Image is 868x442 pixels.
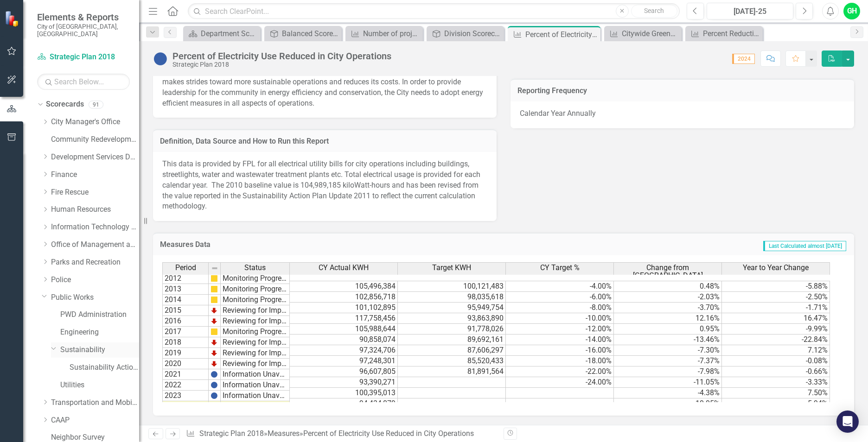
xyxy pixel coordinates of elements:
[37,23,130,38] small: City of [GEOGRAPHIC_DATA], [GEOGRAPHIC_DATA]
[290,324,398,335] td: 105,988,644
[836,410,859,433] div: Open Intercom Messenger
[244,264,266,272] span: Status
[319,264,369,272] span: CY Actual KWH
[267,28,339,39] a: Balanced Scorecard
[221,327,290,337] td: Monitoring Progress
[743,264,809,272] span: Year to Year Change
[162,284,209,295] td: 2013
[199,429,264,438] a: Strategic Plan 2018
[221,348,290,359] td: Reviewing for Improvement
[722,335,830,345] td: -22.84%
[221,391,290,401] td: Information Unavailable
[290,345,398,356] td: 97,324,706
[614,313,722,324] td: 12.16%
[616,264,720,280] span: Change from [GEOGRAPHIC_DATA]
[290,335,398,345] td: 90,858,074
[348,28,421,39] a: Number of projects completed in Adaptation Action Areas
[268,429,300,438] a: Measures
[614,366,722,377] td: -7.98%
[622,28,679,39] div: Citywide Greenhouse Gas (GHG) Emissions per Capita
[303,429,474,438] div: Percent of Electricity Use Reduced in City Operations
[162,348,209,359] td: 2019
[398,303,506,313] td: 95,949,754
[290,303,398,313] td: 101,102,895
[614,377,722,388] td: -11.05%
[614,335,722,345] td: -13.46%
[525,29,598,40] div: Percent of Electricity Use Reduced in City Operations
[211,360,218,367] img: TnMDeAgwAPMxUmUi88jYAAAAAElFTkSuQmCC
[175,264,196,272] span: Period
[444,28,502,39] div: Division Scorecard
[162,369,209,380] td: 2021
[211,307,218,314] img: TnMDeAgwAPMxUmUi88jYAAAAAElFTkSuQmCC
[614,356,722,366] td: -7.37%
[520,108,845,119] p: Calendar Year Annually
[60,380,139,391] a: Utilities
[614,292,722,303] td: -2.03%
[398,292,506,303] td: 98,035,618
[398,313,506,324] td: 93,863,890
[614,345,722,356] td: -7.30%
[211,275,218,282] img: cBAA0RP0Y6D5n+AAAAAElFTkSuQmCC
[172,61,391,68] div: Strategic Plan 2018
[221,273,290,284] td: Monitoring Progress
[506,335,614,345] td: -14.00%
[162,305,209,316] td: 2015
[398,335,506,345] td: 89,692,161
[221,295,290,305] td: Monitoring Progress
[506,313,614,324] td: -10.00%
[843,3,860,19] div: GH
[37,74,130,90] input: Search Below...
[211,381,218,389] img: BgCOk07PiH71IgAAAABJRU5ErkJggg==
[162,391,209,401] td: 2023
[221,284,290,295] td: Monitoring Progress
[51,204,139,215] a: Human Resources
[162,380,209,391] td: 2022
[162,45,487,108] p: In [DATE], the City consumed 104,989,185 kWh of electricity. Through its Sustainability Action Pl...
[722,388,830,398] td: 7.50%
[201,28,258,39] div: Department Scorecard
[398,281,506,292] td: 100,121,483
[290,356,398,366] td: 97,248,301
[614,324,722,335] td: 0.95%
[51,117,139,127] a: City Manager's Office
[162,327,209,337] td: 2017
[37,12,130,23] span: Elements & Reports
[162,273,209,284] td: 2012
[160,240,418,249] h3: Measures Data
[60,345,139,355] a: Sustainability
[722,281,830,292] td: -5.88%
[517,87,847,95] h3: Reporting Frequency
[89,101,103,108] div: 91
[51,187,139,198] a: Fire Rescue
[160,137,490,145] h3: Definition, Data Source and How to Run this Report
[732,54,755,64] span: 2024
[172,51,391,61] div: Percent of Electricity Use Reduced in City Operations
[710,6,790,17] div: [DATE]-25
[398,366,506,377] td: 81,891,564
[290,366,398,377] td: 96,607,805
[703,28,760,39] div: Percent Reduction in Greenhouse Gas Emissions from City Operations
[606,28,679,39] a: Citywide Greenhouse Gas (GHG) Emissions per Capita
[398,356,506,366] td: 85,520,433
[722,324,830,335] td: -9.99%
[60,309,139,320] a: PWD Administration
[290,281,398,292] td: 105,496,384
[211,296,218,303] img: cBAA0RP0Y6D5n+AAAAAElFTkSuQmCC
[51,240,139,250] a: Office of Management and Budget
[51,257,139,268] a: Parks and Recreation
[186,429,497,439] div: » »
[290,292,398,303] td: 102,856,718
[290,388,398,398] td: 100,395,013
[211,339,218,346] img: TnMDeAgwAPMxUmUi88jYAAAAAElFTkSuQmCC
[432,264,471,272] span: Target KWH
[540,264,580,272] span: CY Target %
[185,28,258,39] a: Department Scorecard
[162,401,209,412] td: 2024
[46,99,84,110] a: Scorecards
[211,371,218,378] img: BgCOk07PiH71IgAAAABJRU5ErkJggg==
[722,303,830,313] td: -1.71%
[763,241,846,251] span: Last Calculated almost [DATE]
[398,345,506,356] td: 87,606,297
[51,275,139,285] a: Police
